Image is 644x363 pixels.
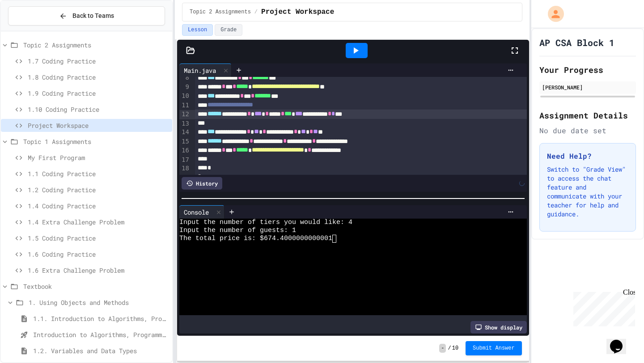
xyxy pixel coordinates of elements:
[72,11,114,21] span: Back to Teams
[452,345,458,352] span: 10
[179,156,191,165] div: 17
[179,128,191,137] div: 14
[179,227,296,235] span: Input the number of guests: 1
[470,321,527,333] div: Show display
[182,177,222,190] div: History
[570,288,635,326] iframe: chat widget
[179,137,191,146] div: 15
[539,125,636,136] div: No due date set
[179,110,191,119] div: 12
[448,345,451,352] span: /
[439,344,446,353] span: -
[190,8,251,16] span: Topic 2 Assignments
[182,24,213,36] button: Lesson
[23,40,169,50] span: Topic 2 Assignments
[28,201,169,211] span: 1.4 Coding Practice
[28,121,169,130] span: Project Workspace
[179,119,191,128] div: 13
[179,207,213,217] div: Console
[542,83,633,91] div: [PERSON_NAME]
[606,327,635,354] iframe: chat widget
[179,101,191,110] div: 11
[28,169,169,178] span: 1.1 Coding Practice
[28,249,169,259] span: 1.6 Coding Practice
[23,137,169,146] span: Topic 1 Assignments
[473,345,515,352] span: Submit Answer
[547,165,628,219] p: Switch to "Grade View" to access the chat feature and communicate with your teacher for help and ...
[179,73,191,82] div: 8
[23,282,169,291] span: Textbook
[215,24,242,36] button: Grade
[538,4,566,24] div: My Account
[28,89,169,98] span: 1.9 Coding Practice
[547,151,628,161] h3: Need Help?
[33,346,169,355] span: 1.2. Variables and Data Types
[179,66,220,75] div: Main.java
[179,164,191,173] div: 18
[28,266,169,275] span: 1.6 Extra Challenge Problem
[179,92,191,101] div: 10
[179,205,225,219] div: Console
[28,233,169,243] span: 1.5 Coding Practice
[179,146,191,155] div: 16
[8,6,165,25] button: Back to Teams
[33,330,169,339] span: Introduction to Algorithms, Programming, and Compilers
[179,83,191,92] div: 9
[28,217,169,227] span: 1.4 Extra Challenge Problem
[261,7,334,17] span: Project Workspace
[179,173,191,182] div: 19
[29,298,169,307] span: 1. Using Objects and Methods
[539,109,636,122] h2: Assignment Details
[28,56,169,66] span: 1.7 Coding Practice
[254,8,258,16] span: /
[539,63,636,76] h2: Your Progress
[179,235,332,243] span: The total price is: $674.4000000000001
[28,72,169,82] span: 1.8 Coding Practice
[28,153,169,162] span: My First Program
[28,105,169,114] span: 1.10 Coding Practice
[179,63,232,77] div: Main.java
[179,219,352,227] span: Input the number of tiers you would like: 4
[539,36,614,49] h1: AP CSA Block 1
[28,185,169,194] span: 1.2 Coding Practice
[4,4,62,57] div: Chat with us now!Close
[33,314,169,323] span: 1.1. Introduction to Algorithms, Programming, and Compilers
[466,341,522,355] button: Submit Answer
